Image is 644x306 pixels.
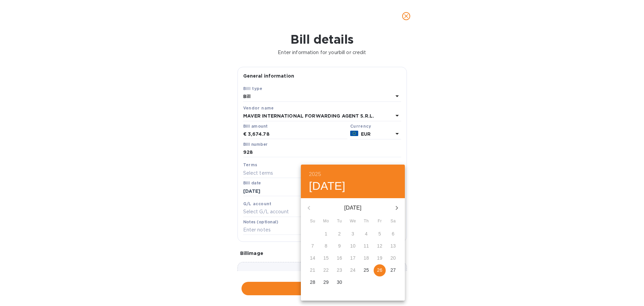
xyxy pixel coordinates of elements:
span: Fr [374,218,386,225]
button: 27 [387,264,399,276]
p: 26 [377,267,382,273]
span: Sa [387,218,399,225]
span: Su [307,218,319,225]
p: 28 [310,279,315,286]
span: Mo [320,218,332,225]
button: 29 [320,276,332,289]
p: 30 [337,279,342,286]
button: 28 [307,276,319,289]
button: 26 [374,264,386,276]
span: We [347,218,359,225]
button: 2025 [309,170,321,179]
p: [DATE] [317,204,389,212]
p: 29 [323,279,329,286]
span: Tu [333,218,345,225]
span: Th [360,218,372,225]
p: 25 [364,267,369,273]
button: 30 [333,276,345,289]
p: 27 [390,267,396,273]
button: [DATE] [309,179,345,193]
button: 25 [360,264,372,276]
